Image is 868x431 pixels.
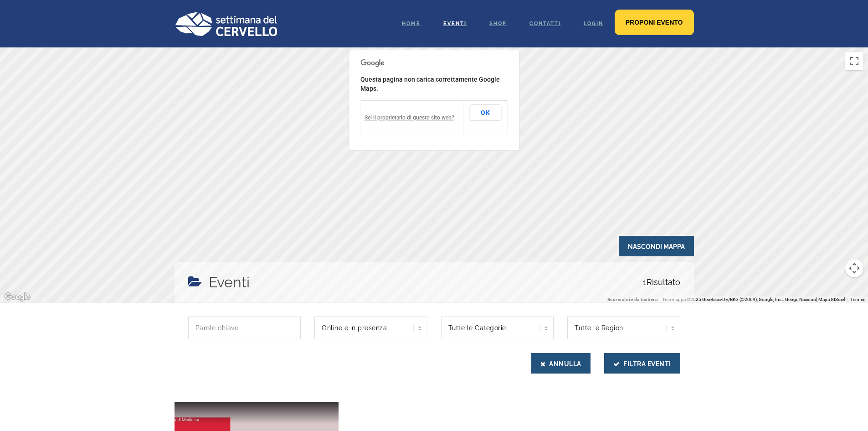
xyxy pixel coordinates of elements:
[615,10,694,35] a: Proponi evento
[643,271,680,293] span: Risultato
[188,317,301,339] input: Parole chiave
[175,11,277,36] img: Logo
[604,353,680,374] button: Filtra Eventi
[489,21,507,26] span: Shop
[619,236,694,256] span: Nascondi Mappa
[469,104,501,121] button: OK
[845,259,863,277] button: Controlli di visualizzazione della mappa
[209,271,250,293] h4: Eventi
[402,21,421,26] span: Home
[360,76,500,92] span: Questa pagina non carica correttamente Google Maps.
[626,19,683,26] span: Proponi evento
[850,297,865,302] a: Termini (si apre in una nuova scheda)
[529,21,561,26] span: Contatti
[2,291,32,303] img: Google
[531,353,591,374] button: Annulla
[643,277,647,287] span: 1
[845,52,863,70] button: Attiva/disattiva vista schermo intero
[2,291,32,303] a: Visualizza questa zona in Google Maps (in una nuova finestra)
[584,21,603,26] span: Login
[443,21,467,26] span: Eventi
[365,114,454,121] a: Sei il proprietario di questo sito web?
[663,297,845,302] span: Dati mappa ©2025 GeoBasis-DE/BKG (©2009), Google, Inst. Geogr. Nacional, Mapa GISrael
